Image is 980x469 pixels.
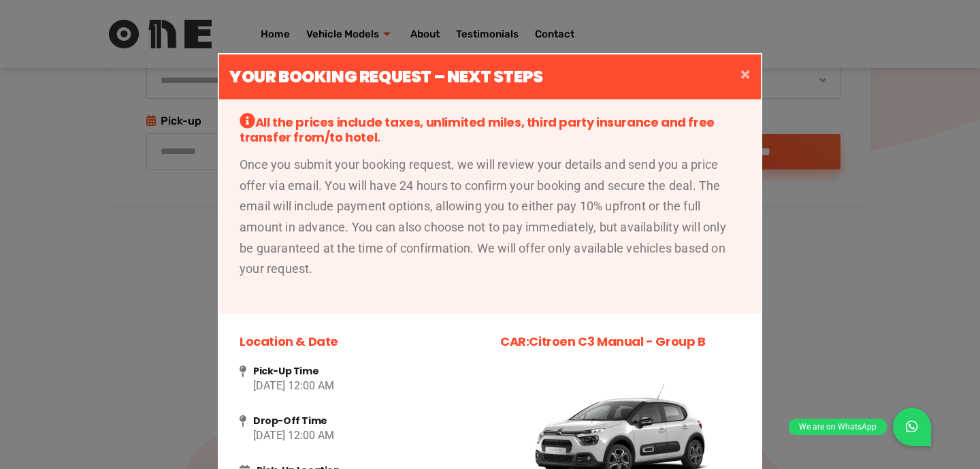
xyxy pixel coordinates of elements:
[240,334,480,349] h3: Location & Date
[253,429,285,442] span: [DATE]
[253,366,480,377] h4: Pick-Up Time
[288,379,334,392] span: 12:00 AM
[229,65,543,89] h5: Your Booking Request – Next Steps
[740,65,750,84] span: ×
[730,54,761,99] button: Close
[288,429,334,442] span: 12:00 AM
[789,419,887,435] div: We are on WhatsApp
[240,155,740,280] p: Once you submit your booking request, we will review your details and send you a price offer via ...
[253,379,285,392] span: [DATE]
[500,334,740,349] h3: CAR:
[240,113,740,144] h3: All the prices include taxes, unlimited miles, third party insurance and free transfer from/to ho...
[893,408,931,446] a: We are on WhatsApp
[253,415,480,427] h4: Drop-Off Time
[529,333,705,350] span: Citroen C3 Manual - Group B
